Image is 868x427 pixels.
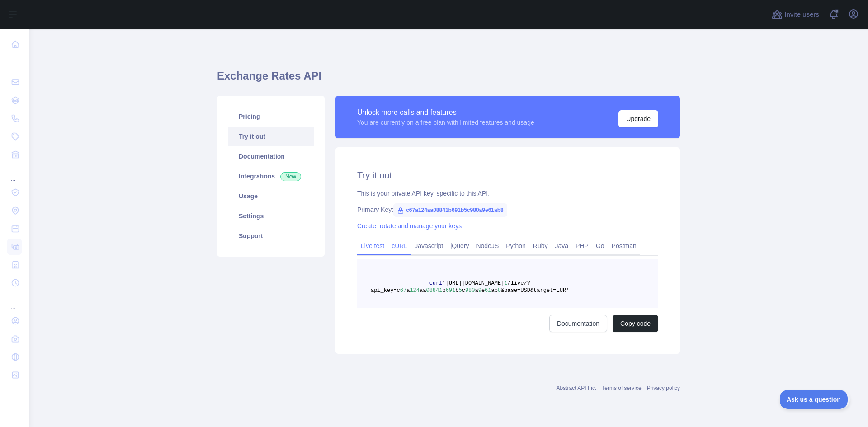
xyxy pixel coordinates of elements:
h1: Exchange Rates API [217,69,680,90]
span: New [280,172,301,181]
a: Ruby [529,239,552,253]
span: 61 [485,287,491,294]
span: 67 [400,287,406,294]
a: NodeJS [472,239,502,253]
span: c [462,287,465,294]
a: Privacy policy [647,385,680,391]
a: Create, rotate and manage your keys [357,222,462,230]
a: Documentation [549,315,607,332]
a: Try it out [228,127,314,146]
span: 124 [410,287,420,294]
a: Integrations New [228,166,314,186]
a: Java [552,239,572,253]
span: b [442,287,445,294]
span: aa [420,287,426,294]
span: c67a124aa08841b691b5c980a9e61ab8 [393,203,507,217]
a: Usage [228,186,314,206]
a: Python [502,239,529,253]
h2: Try it out [357,169,658,182]
span: 8 [498,287,501,294]
div: ... [7,164,22,183]
a: Terms of service [602,385,641,391]
div: ... [7,54,22,72]
span: a [475,287,478,294]
div: You are currently on a free plan with limited features and usage [357,118,534,127]
a: Pricing [228,107,314,127]
a: Settings [228,206,314,226]
span: 691 [446,287,456,294]
iframe: Toggle Customer Support [780,390,850,409]
span: 1 [504,280,507,286]
a: Postman [608,239,640,253]
span: 5 [458,287,462,294]
button: Copy code [613,315,658,332]
a: Support [228,226,314,246]
a: Live test [357,239,388,253]
span: '[URL][DOMAIN_NAME] [442,280,504,286]
span: a [406,287,410,294]
span: b [455,287,458,294]
span: 08841 [426,287,442,294]
a: jQuery [447,239,472,253]
span: ab [491,287,498,294]
span: 9 [478,287,481,294]
span: Invite users [784,9,819,20]
span: e [481,287,485,294]
a: Go [592,239,608,253]
div: This is your private API key, specific to this API. [357,189,658,198]
a: Javascript [411,239,447,253]
a: PHP [572,239,592,253]
div: Primary Key: [357,205,658,214]
span: curl [429,280,443,286]
div: Unlock more calls and features [357,107,534,118]
button: Upgrade [618,110,658,127]
div: ... [7,293,22,311]
span: 980 [465,287,475,294]
a: Abstract API Inc. [557,385,597,391]
a: Documentation [228,146,314,166]
button: Invite users [770,7,821,22]
span: &base=USD&target=EUR' [501,287,569,294]
a: cURL [388,239,411,253]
